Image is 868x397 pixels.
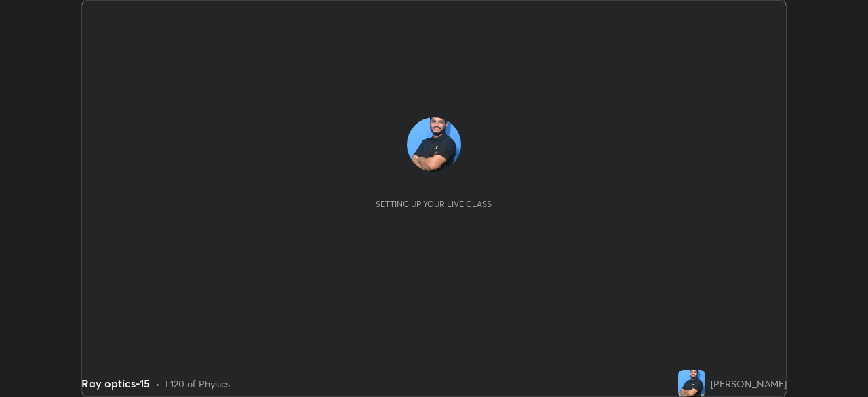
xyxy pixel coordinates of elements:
div: Setting up your live class [376,199,492,209]
div: Ray optics-15 [81,375,150,392]
div: L120 of Physics [165,377,230,391]
img: f2301bd397bc4cf78b0e65b0791dc59c.jpg [678,370,705,397]
img: f2301bd397bc4cf78b0e65b0791dc59c.jpg [407,117,461,172]
div: [PERSON_NAME] [711,377,787,391]
div: • [155,377,160,391]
